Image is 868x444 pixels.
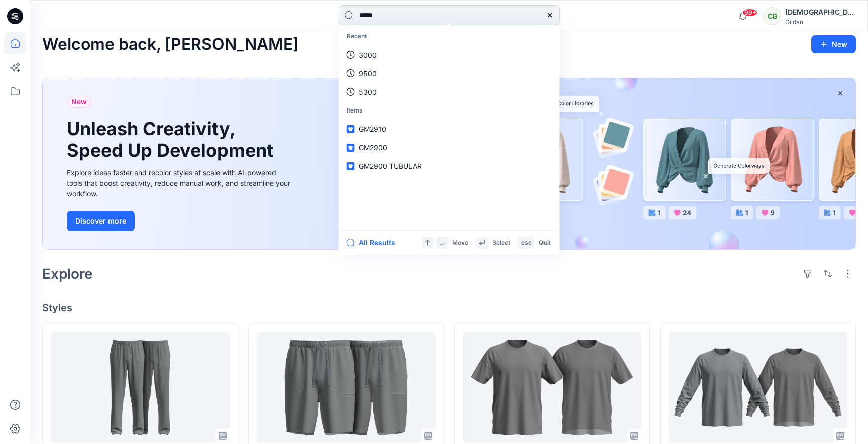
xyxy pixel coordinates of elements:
[341,101,558,120] p: Items
[452,238,468,248] p: Move
[785,6,855,18] div: [DEMOGRAPHIC_DATA][PERSON_NAME]
[742,9,757,17] span: 99+
[341,46,558,64] a: 3000
[359,125,386,133] span: GM2910
[521,238,532,248] p: esc
[763,7,781,25] div: CB
[359,50,377,60] p: 3000
[492,238,510,248] p: Select
[341,27,558,46] p: Recent
[67,211,293,231] a: Discover more
[341,83,558,101] a: 5300
[359,87,377,97] p: 5300
[341,138,558,157] a: GM2900
[539,238,551,248] p: Quit
[42,266,93,282] h2: Explore
[257,332,436,443] a: GM2983
[71,96,87,108] span: New
[42,302,856,314] h4: Styles
[785,18,855,26] div: Gildan
[811,35,856,53] button: New
[67,118,278,161] h1: Unleash Creativity, Speed Up Development
[51,332,230,443] a: GM2982
[67,211,135,231] button: Discover more
[42,35,299,54] h2: Welcome back, [PERSON_NAME]
[669,332,847,443] a: FA26H2400
[67,167,293,199] div: Explore ideas faster and recolor styles at scale with AI-powered tools that boost creativity, red...
[359,143,387,152] span: GM2900
[463,332,641,443] a: FA26H2000
[359,162,422,170] span: GM2900 TUBULAR
[341,120,558,138] a: GM2910
[341,64,558,83] a: 9500
[359,68,377,79] p: 9500
[347,237,402,249] button: All Results
[341,157,558,175] a: GM2900 TUBULAR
